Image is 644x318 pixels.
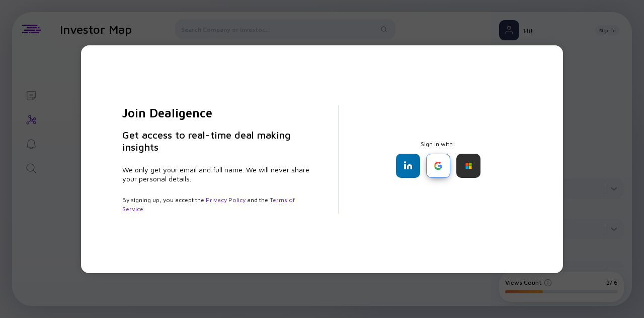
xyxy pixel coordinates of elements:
[122,105,314,121] h2: Join Dealigence
[363,140,514,178] div: Sign in with:
[122,129,314,153] h3: Get access to real-time deal making insights
[122,196,314,214] div: By signing up, you accept the and the .
[206,196,246,204] a: Privacy Policy
[122,165,314,183] div: We only get your email and full name. We will never share your personal details.
[122,196,295,213] a: Terms of Service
